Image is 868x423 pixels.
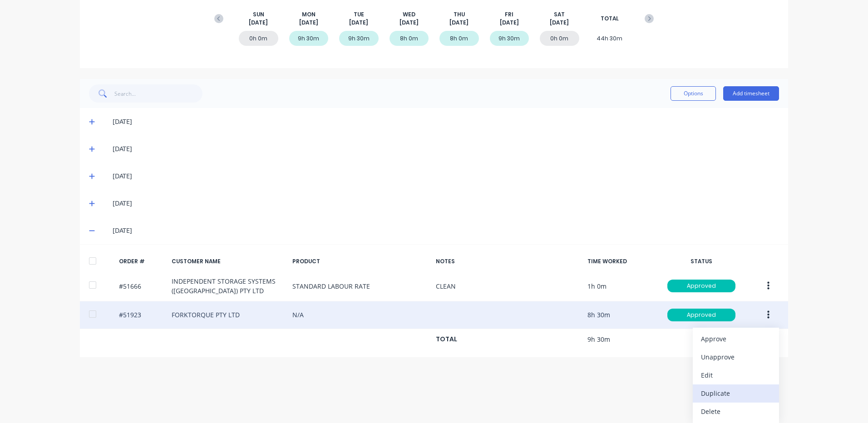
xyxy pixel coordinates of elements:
div: STATUS [663,257,740,266]
div: [DATE] [113,226,779,236]
div: [DATE] [113,117,779,127]
span: SUN [253,10,264,19]
button: Approved [667,279,736,293]
span: TUE [354,10,364,19]
div: Unapprove [701,350,771,364]
div: ORDER # [119,257,164,266]
span: WED [403,10,415,19]
div: TIME WORKED [587,257,656,266]
button: Unapprove [693,348,779,366]
div: 9h 30m [490,31,529,46]
button: Delete [693,403,779,421]
span: THU [454,10,465,19]
span: [DATE] [500,19,519,27]
button: Approved [667,308,736,322]
div: 9h 30m [289,31,329,46]
div: 8h 0m [390,31,429,46]
div: CUSTOMER NAME [172,257,285,266]
div: 8h 0m [439,31,479,46]
span: MON [302,10,316,19]
span: [DATE] [349,19,368,27]
div: Approved [667,309,735,321]
div: NOTES [436,257,580,266]
input: Search... [114,84,203,103]
span: FRI [505,10,513,19]
div: 0h 0m [239,31,278,46]
button: Add timesheet [723,86,779,101]
div: [DATE] [113,144,779,154]
div: Approved [667,280,735,292]
button: Options [671,86,716,101]
button: Duplicate [693,384,779,403]
span: SAT [554,10,565,19]
div: Approve [701,332,771,345]
div: Duplicate [701,387,771,400]
div: [DATE] [113,198,779,208]
div: PRODUCT [292,257,429,266]
span: [DATE] [550,19,569,27]
span: [DATE] [449,19,469,27]
div: Edit [701,369,771,382]
div: 9h 30m [339,31,379,46]
span: [DATE] [249,19,268,27]
span: [DATE] [399,19,419,27]
span: [DATE] [299,19,318,27]
div: 0h 0m [540,31,579,46]
div: Delete [701,405,771,418]
span: TOTAL [601,15,619,23]
button: Edit [693,366,779,384]
button: Approve [693,330,779,348]
div: [DATE] [113,171,779,181]
div: 44h 30m [590,31,630,46]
